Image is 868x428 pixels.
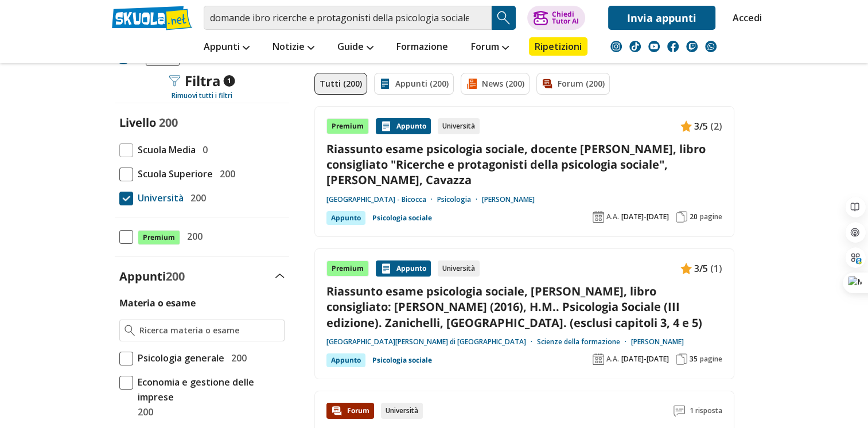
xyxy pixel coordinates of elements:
a: News (200) [461,73,530,95]
span: Scuola Media [133,142,196,157]
div: Appunto [376,260,431,277]
span: Economia e gestione delle imprese [133,375,285,404]
span: pagine [700,355,722,364]
div: Premium [326,118,369,134]
img: Forum filtro contenuto [542,78,553,90]
a: Tutti (200) [314,73,367,95]
div: Università [438,118,480,134]
a: Scienze della formazione [537,337,631,347]
label: Materia o esame [119,297,196,309]
a: Formazione [394,37,451,58]
span: 0 [198,142,208,157]
img: twitch [686,41,698,52]
a: Invia appunti [608,6,715,30]
a: Accedi [733,6,757,30]
img: Filtra filtri mobile [169,75,180,87]
img: Ricerca materia o esame [124,325,135,336]
img: Anno accademico [593,353,604,365]
label: Appunti [119,269,185,284]
img: Appunti contenuto [680,120,692,132]
span: Università [133,190,184,205]
img: Appunti contenuto [380,263,392,274]
span: A.A. [606,212,619,221]
img: instagram [610,41,622,52]
img: Pagine [676,211,687,223]
span: 3/5 [694,119,708,134]
div: Appunto [376,118,431,134]
span: Scuola Superiore [133,166,213,181]
a: [PERSON_NAME] [482,195,535,204]
label: Livello [119,115,156,130]
a: Psicologia [437,195,482,204]
div: Università [438,260,480,277]
span: 1 [223,75,235,87]
span: 35 [690,355,698,364]
div: Premium [326,260,369,277]
img: WhatsApp [705,41,717,52]
div: Rimuovi tutti i filtri [115,91,289,100]
a: Riassunto esame psicologia sociale, [PERSON_NAME], libro consigliato: [PERSON_NAME] (2016), H.M..... [326,283,722,330]
button: ChiediTutor AI [527,6,585,30]
span: 200 [166,269,185,284]
input: Cerca appunti, riassunti o versioni [204,6,492,30]
div: Università [381,403,423,419]
span: 200 [182,229,203,244]
div: Chiedi Tutor AI [551,11,578,25]
span: 200 [215,166,235,181]
input: Ricerca materia o esame [139,325,279,336]
img: Cerca appunti, riassunti o versioni [495,9,512,26]
span: 200 [186,190,206,205]
a: [PERSON_NAME] [631,337,684,347]
span: Psicologia generale [133,351,224,365]
img: youtube [648,41,660,52]
a: Psicologia sociale [372,211,432,225]
div: Appunto [326,353,365,367]
span: 3/5 [694,261,708,276]
a: Guide [334,37,376,58]
a: Riassunto esame psicologia sociale, docente [PERSON_NAME], libro consigliato "Ricerche e protagon... [326,141,722,188]
a: [GEOGRAPHIC_DATA] - Bicocca [326,195,437,204]
span: Premium [138,230,180,245]
span: 20 [690,212,698,221]
span: [DATE]-[DATE] [621,355,669,364]
a: Notizie [270,37,317,58]
span: (1) [710,261,722,276]
img: Commenti lettura [674,405,685,417]
a: Forum (200) [536,73,610,95]
span: 200 [227,351,247,365]
img: News filtro contenuto [466,78,477,90]
img: facebook [667,41,679,52]
button: Search Button [492,6,516,30]
img: Apri e chiudi sezione [275,274,285,278]
img: Anno accademico [593,211,604,223]
span: 1 risposta [690,403,722,419]
span: 200 [159,115,178,130]
img: Forum contenuto [331,405,342,417]
span: (2) [710,119,722,134]
a: Psicologia sociale [372,353,432,367]
span: 200 [133,404,153,419]
img: Appunti contenuto [380,120,392,132]
a: Forum [468,37,512,58]
div: Filtra [169,73,235,89]
img: tiktok [629,41,641,52]
a: Appunti [201,37,252,58]
a: Appunti (200) [374,73,454,95]
span: A.A. [606,355,619,364]
span: pagine [700,212,722,221]
div: Appunto [326,211,365,225]
div: Forum [326,403,374,419]
img: Appunti contenuto [680,263,692,274]
img: Pagine [676,353,687,365]
img: Appunti filtro contenuto [379,78,391,90]
a: [GEOGRAPHIC_DATA][PERSON_NAME] di [GEOGRAPHIC_DATA] [326,337,537,347]
span: [DATE]-[DATE] [621,212,669,221]
a: Ripetizioni [529,37,587,56]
